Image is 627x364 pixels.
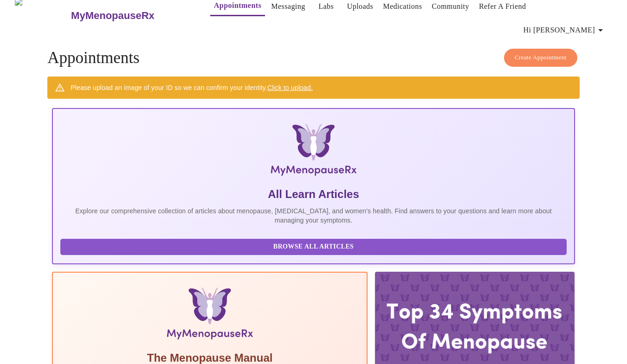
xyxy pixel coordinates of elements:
[71,79,313,96] div: Please upload an image of your ID so we can confirm your identity.
[267,84,313,91] a: Click to upload.
[60,239,567,255] button: Browse All Articles
[524,24,606,37] span: Hi [PERSON_NAME]
[60,242,569,250] a: Browse All Articles
[108,287,311,343] img: Menopause Manual
[71,10,155,22] h3: MyMenopauseRx
[504,49,577,67] button: Create Appointment
[520,21,610,39] button: Hi [PERSON_NAME]
[515,52,567,63] span: Create Appointment
[60,187,567,202] h5: All Learn Articles
[60,206,567,225] p: Explore our comprehensive collection of articles about menopause, [MEDICAL_DATA], and women's hea...
[47,49,580,67] h4: Appointments
[139,124,488,179] img: MyMenopauseRx Logo
[70,241,557,253] span: Browse All Articles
